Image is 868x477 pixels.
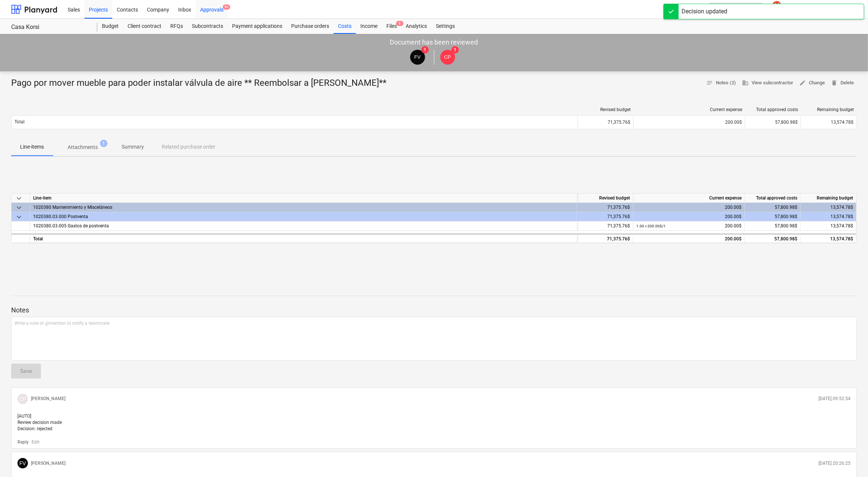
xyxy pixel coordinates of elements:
[831,441,868,477] iframe: Chat Widget
[414,54,421,60] span: FV
[223,4,230,10] span: 9+
[831,79,838,86] span: delete
[578,212,633,221] div: 71,375.76$
[11,23,89,31] div: Casa Korsi
[444,54,451,60] span: CP
[187,19,228,34] a: Subcontracts
[706,79,713,86] span: notes
[682,7,727,16] div: Decision updated
[382,19,401,34] div: Files
[775,223,797,228] span: 57,800.98$
[287,19,334,34] a: Purchase orders
[410,50,425,65] div: Fernando Vanegas
[636,221,742,231] div: 200.00$
[636,203,742,212] div: 200.00$
[578,203,633,212] div: 71,375.76$
[831,120,853,125] span: 13,574.78$
[17,439,29,445] button: Reply
[745,194,801,203] div: Total approved costs
[796,77,828,89] button: Change
[33,203,574,212] div: 1020380 Mantenimiento y Misceláneos
[801,212,856,221] div: 13,574.78$
[122,143,144,151] p: Summary
[19,460,26,466] span: FV
[831,441,868,477] div: Widget de chat
[30,234,578,243] div: Total
[440,50,455,65] div: Claudia Perez
[431,19,459,34] a: Settings
[819,460,851,467] p: [DATE] 20:26:25
[706,79,736,87] span: Notes (2)
[166,19,187,34] a: RFQs
[703,77,739,89] button: Notes (2)
[15,212,23,221] span: keyboard_arrow_down
[819,396,851,402] p: [DATE] 09:52:54
[745,212,801,221] div: 57,800.98$
[578,234,633,243] div: 71,375.76$
[799,79,806,86] span: edit
[742,79,793,87] span: View subcontractor
[32,439,39,445] button: Edit
[801,194,856,203] div: Remaining budget
[801,234,856,243] div: 13,574.78$
[748,107,798,112] div: Total approved costs
[578,194,633,203] div: Revised budget
[15,194,23,203] span: keyboard_arrow_down
[390,38,478,47] p: Document has been reviewed
[33,212,574,221] div: 1020380.03.000 Postventa
[30,194,578,203] div: Line-item
[68,143,98,151] p: Attachments
[15,119,25,125] p: Total
[578,221,633,231] div: 71,375.76$
[799,79,825,87] span: Change
[745,203,801,212] div: 57,800.98$
[633,194,745,203] div: Current expense
[828,77,857,89] button: Delete
[636,212,742,221] div: 200.00$
[745,234,801,243] div: 57,800.98$
[31,460,65,467] p: [PERSON_NAME]
[123,19,166,34] a: Client contract
[830,223,853,228] span: 13,574.78$
[17,458,28,468] div: Fernando Vanegas
[228,19,287,34] a: Payment applications
[11,306,857,315] p: Notes
[17,413,62,431] span: [AUTO] Review decision made Decision: rejected
[804,107,854,112] div: Remaining budget
[745,116,801,128] div: 57,800.98$
[33,223,109,228] span: 1020380.03.005 Gastos de postventa
[396,21,404,26] span: 6
[578,116,633,128] div: 71,375.76$
[20,143,44,151] p: Line-items
[19,396,26,402] span: CP
[801,203,856,212] div: 13,574.78$
[11,77,392,89] div: Pago por mover mueble para poder instalar válvula de aire ** Reembolsar a [PERSON_NAME]**
[637,120,742,125] div: 200.00$
[17,394,28,404] div: Claudia Perez
[636,224,666,228] small: 1.00 × 200.00$ / 1
[581,107,631,112] div: Revised budget
[356,19,382,34] a: Income
[742,79,749,86] span: business
[831,79,854,87] span: Delete
[637,107,742,112] div: Current expense
[739,77,796,89] button: View subcontractor
[401,19,431,34] a: Analytics
[97,19,123,34] a: Budget
[636,234,742,244] div: 200.00$
[451,46,459,53] span: 1
[334,19,356,34] a: Costs
[31,396,65,402] p: [PERSON_NAME]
